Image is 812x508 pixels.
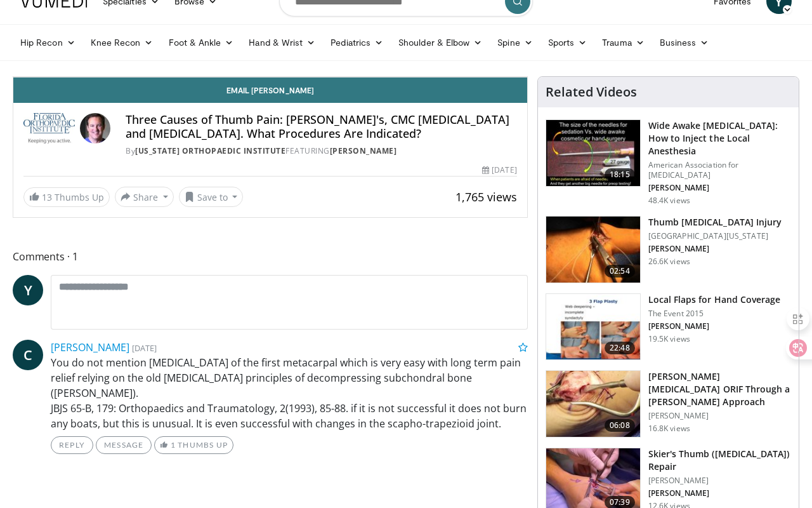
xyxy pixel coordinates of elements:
[115,187,174,207] button: Share
[648,334,690,344] p: 19.5K views
[161,30,242,55] a: Foot & Ankle
[546,119,791,206] a: 18:15 Wide Awake [MEDICAL_DATA]: How to Inject the Local Anesthesia American Association for [MED...
[648,476,791,486] p: [PERSON_NAME]
[126,145,516,157] div: By FEATURING
[605,265,635,277] span: 02:54
[80,113,110,144] img: Avatar
[546,294,640,360] img: b6f583b7-1888-44fa-9956-ce612c416478.150x105_q85_crop-smart_upscale.jpg
[490,30,540,55] a: Spine
[648,244,782,254] p: [PERSON_NAME]
[605,342,635,354] span: 22:48
[594,30,652,55] a: Trauma
[648,370,791,408] h3: [PERSON_NAME][MEDICAL_DATA] ORIF Through a [PERSON_NAME] Approach
[13,77,527,77] video-js: Video Player
[13,77,527,103] a: Email [PERSON_NAME]
[482,164,516,176] div: [DATE]
[83,30,161,55] a: Knee Recon
[546,120,640,186] img: Q2xRg7exoPLTwO8X4xMDoxOjBrO-I4W8_1.150x105_q85_crop-smart_upscale.jpg
[51,436,93,454] a: Reply
[652,30,717,55] a: Business
[51,355,528,431] p: You do not mention [MEDICAL_DATA] of the first metacarpal which is very easy with long term pain ...
[540,30,595,55] a: Sports
[13,248,528,265] span: Comments 1
[171,440,176,450] span: 1
[648,321,781,331] p: [PERSON_NAME]
[13,30,83,55] a: Hip Recon
[648,216,782,229] h3: Thumb [MEDICAL_DATA] Injury
[330,145,397,156] a: [PERSON_NAME]
[648,293,781,306] h3: Local Flaps for Hand Coverage
[648,488,791,498] p: [PERSON_NAME]
[13,275,43,305] a: Y
[648,160,791,180] p: American Association for [MEDICAL_DATA]
[154,436,233,454] a: 1 Thumbs Up
[323,30,391,55] a: Pediatrics
[13,340,43,370] a: C
[648,119,791,157] h3: Wide Awake [MEDICAL_DATA]: How to Inject the Local Anesthesia
[51,340,129,354] a: [PERSON_NAME]
[605,419,635,432] span: 06:08
[23,113,75,144] img: Florida Orthopaedic Institute
[648,411,791,421] p: [PERSON_NAME]
[455,189,517,204] span: 1,765 views
[96,436,152,454] a: Message
[546,371,640,437] img: af335e9d-3f89-4d46-97d1-d9f0cfa56dd9.150x105_q85_crop-smart_upscale.jpg
[648,183,791,193] p: [PERSON_NAME]
[605,168,635,181] span: 18:15
[648,257,690,267] p: 26.6K views
[135,145,285,156] a: [US_STATE] Orthopaedic Institute
[648,424,690,434] p: 16.8K views
[546,84,637,100] h4: Related Videos
[546,216,791,283] a: 02:54 Thumb [MEDICAL_DATA] Injury [GEOGRAPHIC_DATA][US_STATE] [PERSON_NAME] 26.6K views
[126,113,516,140] h4: Three Causes of Thumb Pain: [PERSON_NAME]'s, CMC [MEDICAL_DATA] and [MEDICAL_DATA]. What Procedur...
[132,342,157,354] small: [DATE]
[546,293,791,361] a: 22:48 Local Flaps for Hand Coverage The Event 2015 [PERSON_NAME] 19.5K views
[391,30,490,55] a: Shoulder & Elbow
[648,231,782,241] p: [GEOGRAPHIC_DATA][US_STATE]
[648,309,781,319] p: The Event 2015
[546,217,640,283] img: Trumble_-_thumb_ucl_3.png.150x105_q85_crop-smart_upscale.jpg
[648,448,791,473] h3: Skier's Thumb ([MEDICAL_DATA]) Repair
[648,196,690,206] p: 48.4K views
[42,191,52,203] span: 13
[241,30,323,55] a: Hand & Wrist
[23,187,110,207] a: 13 Thumbs Up
[546,370,791,438] a: 06:08 [PERSON_NAME][MEDICAL_DATA] ORIF Through a [PERSON_NAME] Approach [PERSON_NAME] 16.8K views
[179,187,244,207] button: Save to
